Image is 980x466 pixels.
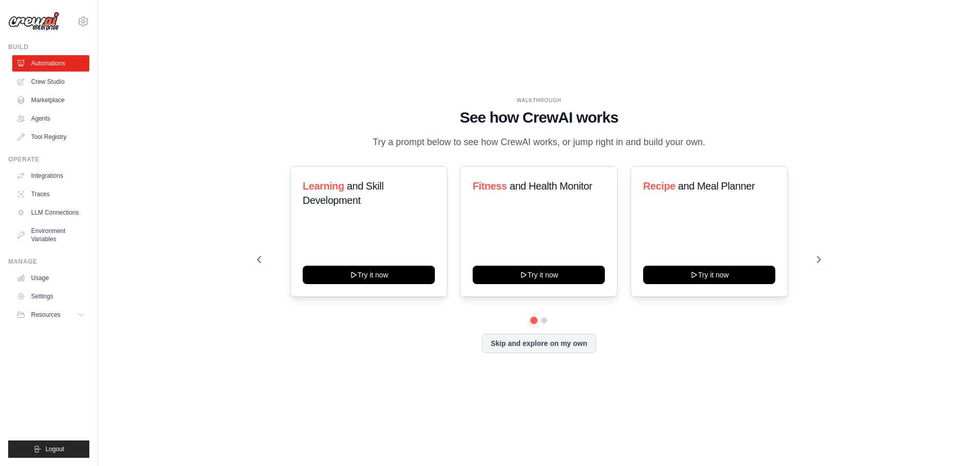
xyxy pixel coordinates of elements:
[257,108,821,127] h1: See how CrewAI works
[12,55,89,72] a: Automations
[12,92,89,108] a: Marketplace
[303,266,435,284] button: Try it now
[303,180,344,192] span: Learning
[8,258,89,266] div: Manage
[45,445,64,453] span: Logout
[12,270,89,286] a: Usage
[643,266,775,284] button: Try it now
[8,43,89,51] div: Build
[8,440,89,458] button: Logout
[643,180,675,192] span: Recipe
[257,97,821,104] div: WALKTHROUGH
[12,110,89,127] a: Agents
[12,288,89,305] a: Settings
[8,155,89,164] div: Operate
[12,168,89,184] a: Integrations
[678,180,754,192] span: and Meal Planner
[12,186,89,202] a: Traces
[12,129,89,145] a: Tool Registry
[12,74,89,90] a: Crew Studio
[8,12,59,31] img: Logo
[31,311,60,319] span: Resources
[473,266,605,284] button: Try it now
[12,223,89,247] a: Environment Variables
[12,204,89,221] a: LLM Connections
[510,180,593,192] span: and Health Monitor
[482,334,596,353] button: Skip and explore on my own
[473,180,507,192] span: Fitness
[12,307,89,323] button: Resources
[367,135,710,150] p: Try a prompt below to see how CrewAI works, or jump right in and build your own.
